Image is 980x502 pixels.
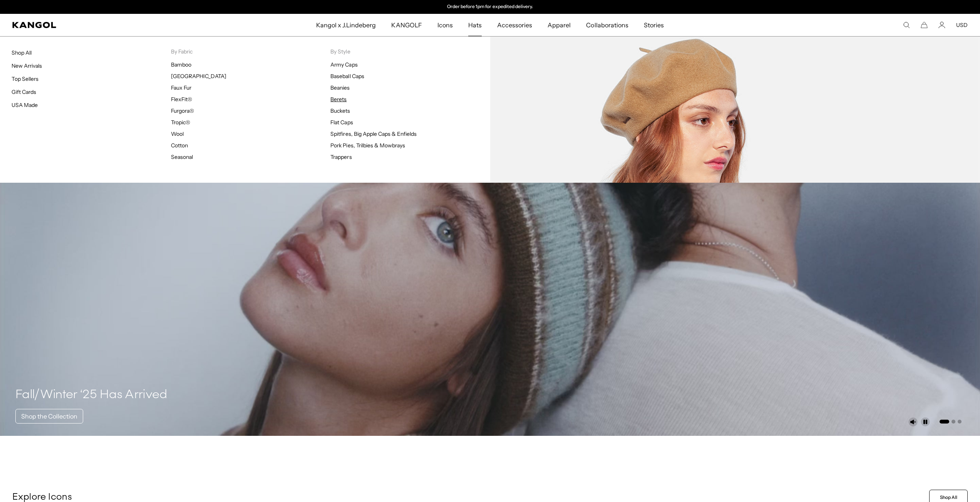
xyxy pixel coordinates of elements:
[921,22,928,28] button: Cart
[330,142,405,149] a: Pork Pies, Trilbies & Mowbrays
[391,14,422,36] span: KANGOLF
[316,14,376,36] span: Kangol x J.Lindeberg
[952,420,955,424] button: Go to slide 2
[430,14,461,36] a: Icons
[15,409,83,424] a: Shop the Collection
[939,418,962,424] ul: Select a slide to show
[171,73,226,80] a: [GEOGRAPHIC_DATA]
[468,14,482,36] span: Hats
[330,73,364,80] a: Baseball Caps
[12,102,38,108] a: USA Made
[411,4,570,10] slideshow-component: Announcement bar
[644,14,664,36] span: Stories
[330,153,352,160] a: Trappers
[330,119,353,126] a: Flat Caps
[330,96,347,103] a: Berets
[578,14,636,36] a: Collaborations
[958,420,962,424] button: Go to slide 3
[171,142,188,149] a: Cotton
[903,22,910,28] summary: Search here
[12,49,32,56] a: Shop All
[636,14,672,36] a: Stories
[171,48,330,55] p: By Fabric
[548,14,571,36] span: Apparel
[12,75,39,82] a: Top Sellers
[956,22,968,28] button: USD
[540,14,578,36] a: Apparel
[171,153,193,160] a: Seasonal
[411,4,570,10] div: 2 of 2
[330,61,357,68] a: Army Caps
[171,96,192,103] a: FlexFit®
[12,62,42,69] a: New Arrivals
[171,119,190,126] a: Tropic®
[411,4,570,10] div: Announcement
[908,417,918,427] button: Unmute
[12,22,210,28] a: Kangol
[15,387,168,403] h4: Fall/Winter ‘25 Has Arrived
[330,107,350,114] a: Buckets
[330,48,490,55] p: By Style
[586,14,628,36] span: Collaborations
[921,417,930,427] button: Pause
[447,4,533,10] p: Order before 1pm for expedited delivery.
[12,88,36,95] a: Gift Cards
[437,14,453,36] span: Icons
[384,14,429,36] a: KANGOLF
[330,84,350,91] a: Beanies
[171,61,191,68] a: Bamboo
[489,14,540,36] a: Accessories
[938,22,945,28] a: Account
[497,14,532,36] span: Accessories
[461,14,489,36] a: Hats
[171,84,191,91] a: Faux Fur
[330,130,417,137] a: Spitfires, Big Apple Caps & Enfields
[171,130,184,137] a: Wool
[171,107,194,114] a: Furgora®
[308,14,384,36] a: Kangol x J.Lindeberg
[940,420,949,424] button: Go to slide 1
